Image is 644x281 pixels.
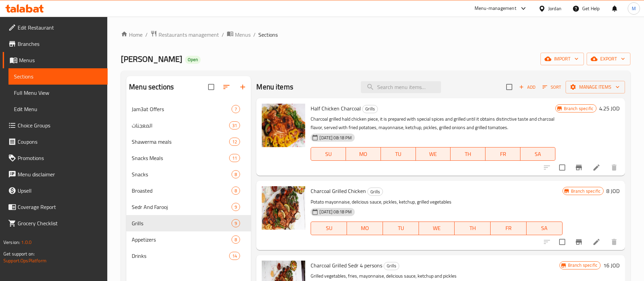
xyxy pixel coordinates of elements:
[555,160,569,175] span: Select to update
[542,83,561,91] span: Sort
[311,198,562,206] p: Potato mayonnaise, delicious sauce, pickles, ketchup, grilled vegetables
[422,223,452,233] span: WE
[568,188,603,194] span: Branch specific
[229,155,240,161] span: 11
[529,223,560,233] span: SA
[132,138,229,146] span: Shawerma meals
[488,149,518,159] span: FR
[229,252,240,260] div: items
[126,248,251,264] div: Drinks14
[18,154,102,162] span: Promotions
[3,238,20,247] span: Version:
[126,231,251,248] div: Appetizers8
[3,36,108,52] a: Branches
[606,186,620,196] h6: 8 JOD
[227,30,251,39] a: Menus
[232,235,240,244] div: items
[235,79,251,95] button: Add section
[258,31,278,39] span: Sections
[132,170,232,178] span: Snacks
[232,106,240,112] span: 7
[159,31,219,39] span: Restaurants management
[232,219,240,227] div: items
[384,262,399,270] span: Grills
[311,222,347,235] button: SU
[21,238,32,247] span: 1.0.0
[450,147,485,161] button: TH
[150,30,219,39] a: Restaurants management
[3,52,108,68] a: Menus
[571,83,620,91] span: Manage items
[599,104,620,113] h6: 4.25 JOD
[347,222,383,235] button: MO
[485,147,520,161] button: FR
[546,55,578,63] span: import
[419,222,455,235] button: WE
[18,121,102,129] span: Choice Groups
[571,234,587,250] button: Branch-specific-item
[3,256,47,265] a: Support.OpsPlatform
[253,31,256,39] li: /
[232,203,240,211] div: items
[455,222,491,235] button: TH
[18,23,102,32] span: Edit Restaurant
[232,204,240,210] span: 9
[3,215,108,231] a: Grocery Checklist
[587,53,630,65] button: export
[311,103,361,113] span: Half Chicken Charcoal
[232,236,240,243] span: 8
[361,81,441,93] input: search
[502,80,516,94] span: Select section
[363,105,378,113] span: Grills
[314,149,343,159] span: SU
[603,261,620,270] h6: 16 JOD
[592,163,601,172] a: Edit menu item
[548,5,562,12] div: Jordan
[491,222,527,235] button: FR
[475,4,516,13] div: Menu-management
[132,203,232,211] span: Sedr And Farooj
[229,253,240,259] span: 14
[14,105,102,113] span: Edit Menu
[126,199,251,215] div: Sedr And Farooj9
[3,182,108,199] a: Upsell
[317,135,354,141] span: [DATE] 08:18 PM
[3,19,108,36] a: Edit Restaurant
[232,220,240,227] span: 9
[121,51,182,67] span: [PERSON_NAME]
[132,219,232,227] span: Grills
[18,187,102,195] span: Upsell
[3,134,108,150] a: Coupons
[132,154,229,162] span: Snacks Meals
[256,82,293,92] h2: Menu items
[367,188,383,196] div: Grills
[262,104,305,147] img: Half Chicken Charcoal
[416,147,451,161] button: WE
[606,159,622,176] button: delete
[235,31,251,39] span: Menus
[132,187,232,195] span: Broasted
[523,149,553,159] span: SA
[350,223,380,233] span: MO
[632,5,636,12] span: M
[232,105,240,113] div: items
[493,223,524,233] span: FR
[232,188,240,194] span: 8
[317,209,354,215] span: [DATE] 08:18 PM
[132,252,229,260] span: Drinks
[457,223,488,233] span: TH
[518,83,536,91] span: Add
[520,147,555,161] button: SA
[555,235,569,249] span: Select to update
[126,166,251,182] div: Snacks8
[8,85,108,101] a: Full Menu View
[384,262,399,270] div: Grills
[566,81,625,93] button: Manage items
[229,121,240,129] div: items
[540,53,584,65] button: import
[541,82,563,92] button: Sort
